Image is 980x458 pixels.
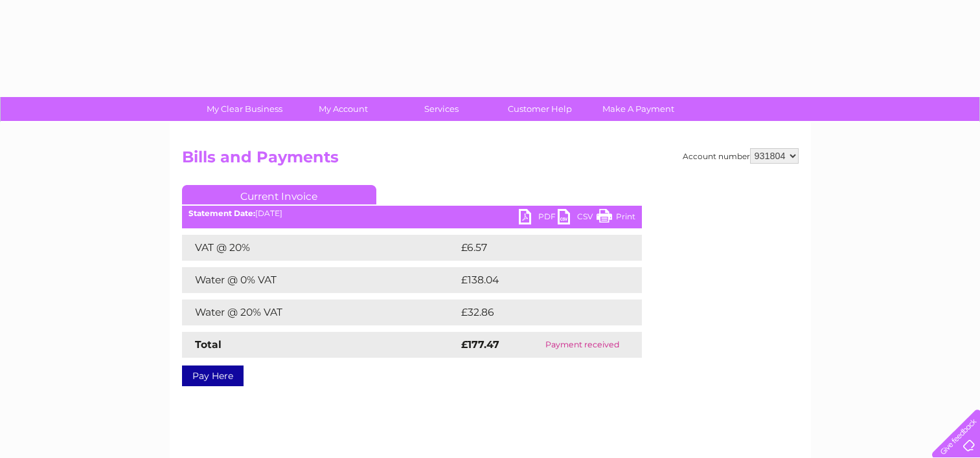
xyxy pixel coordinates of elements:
td: Payment received [523,332,641,358]
a: Print [597,209,635,228]
strong: £177.47 [461,338,499,351]
h2: Bills and Payments [182,148,799,173]
td: Water @ 0% VAT [182,267,458,293]
a: Current Invoice [182,185,376,204]
b: Statement Date: [188,208,255,218]
td: Water @ 20% VAT [182,300,458,325]
strong: Total [195,338,222,351]
a: Make A Payment [585,97,692,121]
div: [DATE] [182,209,642,218]
a: Services [388,97,495,121]
td: £6.57 [458,235,611,261]
td: £32.86 [458,300,616,325]
td: VAT @ 20% [182,235,458,261]
a: Customer Help [486,97,593,121]
a: PDF [519,209,558,228]
td: £138.04 [458,267,619,293]
div: Account number [683,148,799,164]
a: Pay Here [182,365,244,386]
a: My Clear Business [191,97,298,121]
a: CSV [558,209,597,228]
a: My Account [290,97,396,121]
